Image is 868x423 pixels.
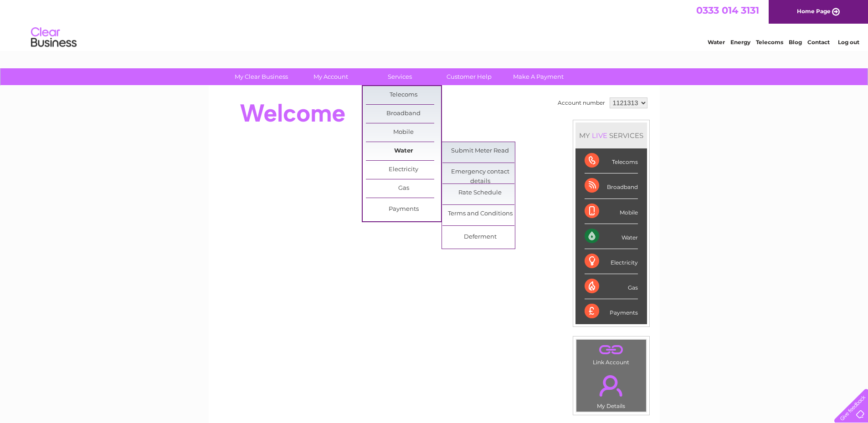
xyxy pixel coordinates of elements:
div: Telecoms [585,148,638,173]
a: Customer Help [431,68,507,85]
td: Link Account [576,339,647,368]
a: Water [366,142,441,160]
div: Broadband [585,173,638,199]
div: MY SERVICES [575,122,647,148]
a: My Clear Business [224,68,299,85]
img: logo.png [31,24,77,51]
a: . [579,342,644,358]
a: Make A Payment [501,68,576,85]
a: Telecoms [366,86,441,104]
a: Blog [789,39,802,46]
a: Broadband [366,105,441,123]
a: My Account [293,68,368,85]
a: Mobile [366,123,441,142]
a: Contact [807,39,830,46]
a: Log out [838,39,859,46]
a: Telecoms [756,39,783,46]
a: Gas [366,179,441,198]
div: Mobile [585,199,638,224]
a: Deferment [442,228,518,246]
a: Rate Schedule [442,184,518,202]
a: Services [362,68,437,85]
div: Electricity [585,249,638,274]
a: Submit Meter Read [442,142,518,160]
a: Emergency contact details [442,163,518,181]
div: Payments [585,299,638,324]
td: My Details [576,367,647,412]
div: LIVE [590,131,609,140]
a: Water [708,39,725,46]
a: Terms and Conditions [442,205,518,223]
a: Energy [730,39,750,46]
a: . [579,370,644,402]
div: Water [585,224,638,249]
a: Electricity [366,161,441,179]
a: 0333 014 3131 [696,5,759,16]
div: Gas [585,274,638,299]
a: Payments [366,200,441,219]
div: Clear Business is a trading name of Verastar Limited (registered in [GEOGRAPHIC_DATA] No. 3667643... [219,5,650,44]
td: Account number [555,95,607,111]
